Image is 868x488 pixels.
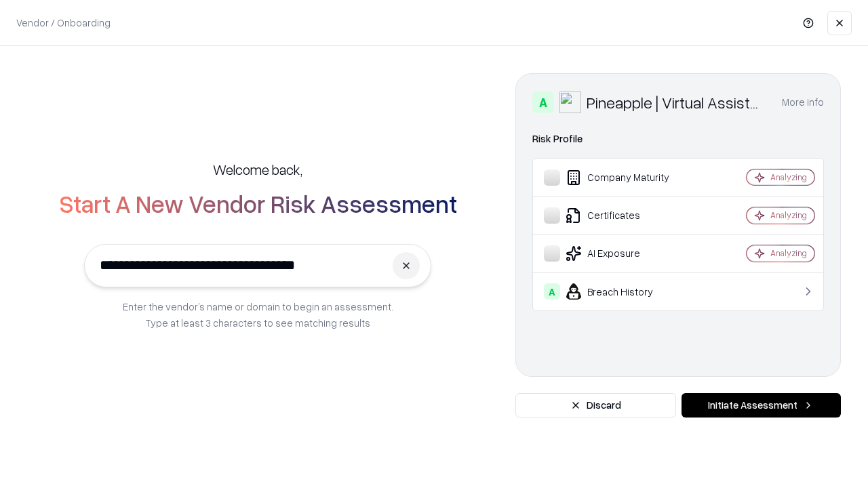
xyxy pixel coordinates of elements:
div: A [532,91,554,113]
div: Pineapple | Virtual Assistant Agency [587,91,766,113]
div: AI Exposure [544,245,706,262]
button: Discard [515,393,676,418]
div: Analyzing [770,247,807,259]
h2: Start A New Vendor Risk Assessment [59,190,457,217]
button: Initiate Assessment [682,393,841,418]
div: Analyzing [770,171,807,183]
div: Risk Profile [532,131,824,147]
p: Vendor / Onboarding [16,16,111,30]
div: A [544,283,560,300]
div: Analyzing [770,209,807,221]
button: More info [782,90,824,115]
div: Company Maturity [544,169,706,186]
img: Pineapple | Virtual Assistant Agency [559,91,581,113]
div: Breach History [544,283,706,300]
p: Enter the vendor’s name or domain to begin an assessment. Type at least 3 characters to see match... [123,298,393,331]
h5: Welcome back, [213,160,302,179]
div: Certificates [544,207,706,224]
